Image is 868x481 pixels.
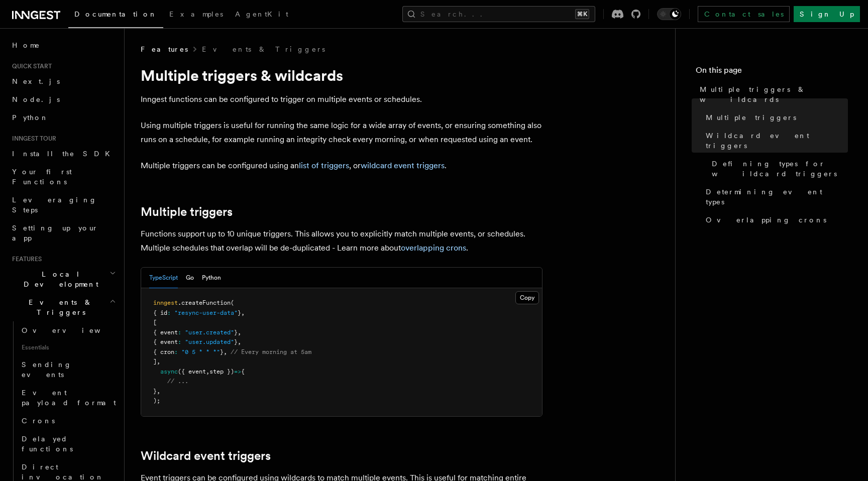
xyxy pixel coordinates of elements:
a: Multiple triggers & wildcards [696,80,848,108]
span: ( [231,299,234,306]
span: // Every morning at 5am [231,348,311,355]
a: Determining event types [702,183,848,211]
span: "user.updated" [185,338,234,345]
button: Go [186,268,194,288]
span: Multiple triggers & wildcards [700,84,848,104]
button: TypeScript [149,268,178,288]
p: Inngest functions can be configured to trigger on multiple events or schedules. [141,92,542,106]
span: Sending events [22,360,72,379]
span: , [157,358,160,365]
a: wildcard event triggers [361,161,445,170]
span: AgentKit [235,10,288,18]
span: Quick start [8,62,52,70]
a: Multiple triggers [702,108,848,127]
a: overlapping crons [401,243,466,253]
span: Crons [22,417,55,425]
span: Essentials [18,339,118,355]
p: Functions support up to 10 unique triggers. This allows you to explicitly match multiple events, ... [141,227,542,255]
button: Toggle dark mode [657,8,681,20]
a: Node.js [8,90,118,108]
span: ({ event [178,368,206,375]
span: Setting up your app [12,224,98,242]
span: : [174,348,178,355]
a: Setting up your app [8,219,118,247]
span: : [167,309,171,316]
span: Event payload format [22,389,116,407]
a: Examples [163,3,229,27]
a: Overlapping crons [702,211,848,229]
a: Leveraging Steps [8,191,118,219]
span: Features [8,255,42,263]
a: Wildcard event triggers [141,449,271,463]
button: Local Development [8,265,118,293]
span: } [153,388,157,395]
span: async [160,368,178,375]
span: : [178,338,181,345]
span: Direct invocation [22,463,104,481]
span: Features [141,44,188,54]
span: Next.js [12,77,60,85]
span: Local Development [8,269,110,289]
span: Home [12,40,40,50]
span: Your first Functions [12,168,72,186]
span: Leveraging Steps [12,196,97,214]
span: "resync-user-data" [174,309,238,316]
span: : [178,329,181,336]
span: Defining types for wildcard triggers [712,159,848,179]
a: Event payload format [18,384,118,412]
span: "user.created" [185,329,234,336]
a: Defining types for wildcard triggers [708,155,848,183]
p: Using multiple triggers is useful for running the same logic for a wide array of events, or ensur... [141,118,542,147]
a: Documentation [68,3,163,28]
a: Events & Triggers [202,44,325,54]
button: Search...⌘K [402,6,595,22]
span: // ... [167,378,188,385]
span: Delayed functions [22,435,73,453]
span: ); [153,397,160,404]
span: Examples [169,10,223,18]
kbd: ⌘K [575,9,589,19]
span: } [234,338,238,345]
a: Sign Up [794,6,860,22]
span: Overview [22,326,125,334]
span: , [238,329,241,336]
a: Install the SDK [8,145,118,163]
a: Crons [18,412,118,430]
span: ] [153,358,157,365]
a: Home [8,36,118,54]
span: Wildcard event triggers [706,131,848,151]
span: { event [153,338,178,345]
span: Python [12,113,49,122]
span: Install the SDK [12,150,116,158]
span: Determining event types [706,187,848,207]
span: step }) [209,368,234,375]
a: Delayed functions [18,430,118,458]
h4: On this page [696,64,848,80]
a: Python [8,108,118,127]
span: Node.js [12,95,60,103]
a: Sending events [18,355,118,384]
p: Multiple triggers can be configured using an , or . [141,159,542,173]
button: Events & Triggers [8,293,118,321]
h1: Multiple triggers & wildcards [141,66,542,84]
span: { [241,368,245,375]
a: AgentKit [229,3,294,27]
button: Copy [515,291,539,304]
span: { cron [153,348,174,355]
a: Overview [18,321,118,339]
span: Multiple triggers [706,112,796,123]
span: , [241,309,245,316]
span: , [206,368,209,375]
span: inngest [153,299,178,306]
span: } [238,309,241,316]
span: , [224,348,227,355]
span: [ [153,319,157,326]
a: Wildcard event triggers [702,127,848,155]
span: Overlapping crons [706,215,826,225]
span: => [234,368,241,375]
a: Contact sales [698,6,790,22]
a: Multiple triggers [141,205,233,219]
span: { id [153,309,167,316]
span: Documentation [74,10,157,18]
a: list of triggers [299,161,349,170]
